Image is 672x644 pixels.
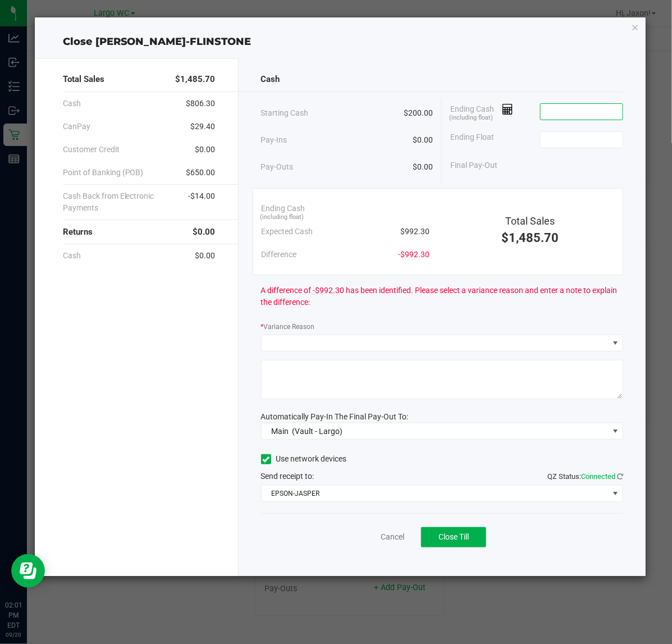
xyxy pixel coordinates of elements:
span: Final Pay-Out [450,159,497,171]
span: $0.00 [193,226,216,239]
span: $806.30 [186,98,216,109]
span: $0.00 [413,161,433,173]
span: $200.00 [404,107,433,119]
span: Ending Float [450,131,494,148]
span: Total Sales [506,215,555,227]
span: Connected [581,472,615,481]
span: Automatically Pay-In The Final Pay-Out To: [261,412,409,421]
span: $0.00 [413,134,433,146]
span: Total Sales [63,73,104,86]
span: $0.00 [195,144,216,156]
span: Ending Cash [450,103,513,120]
span: $992.30 [400,226,429,237]
span: $29.40 [191,121,216,133]
span: CanPay [63,121,90,133]
a: Cancel [381,531,404,543]
span: $1,485.70 [176,73,216,86]
span: Close Till [438,532,469,541]
span: $0.00 [195,250,216,262]
div: Returns [63,220,216,244]
span: EPSON-JASPER [262,486,609,501]
label: Variance Reason [261,322,315,332]
span: Cash Back from Electronic Payments [63,190,189,214]
span: A difference of -$992.30 has been identified. Please select a variance reason and enter a note to... [261,285,624,308]
span: -$992.30 [398,249,429,261]
span: Expected Cash [262,226,313,237]
span: Main [271,427,289,436]
span: Cash [63,98,81,109]
iframe: Resource center [11,554,45,588]
span: Cash [63,250,81,262]
span: Customer Credit [63,144,120,156]
span: Pay-Outs [261,161,294,173]
span: Pay-Ins [261,134,287,146]
span: Cash [261,73,280,86]
span: $1,485.70 [502,231,559,245]
div: Close [PERSON_NAME]-FLINSTONE [35,34,646,49]
span: $650.00 [186,167,216,179]
span: Send receipt to: [261,472,314,481]
span: QZ Status: [547,472,623,481]
label: Use network devices [261,453,347,465]
span: Ending Cash [262,203,305,214]
button: Close Till [421,527,486,547]
span: Point of Banking (POB) [63,167,144,179]
span: Starting Cash [261,107,309,119]
span: (Vault - Largo) [292,427,342,436]
span: Difference [262,249,297,261]
span: (including float) [260,213,304,222]
span: -$14.00 [189,190,216,214]
span: (including float) [449,113,493,123]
